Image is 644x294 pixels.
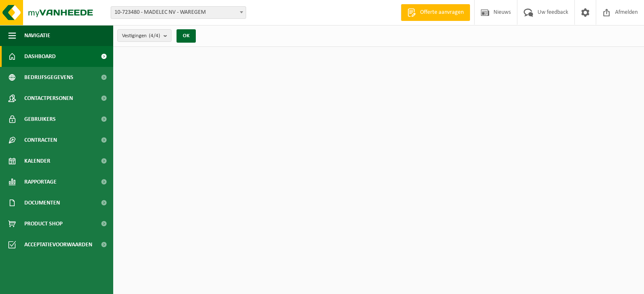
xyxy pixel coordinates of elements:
span: Kalender [24,151,50,171]
span: Vestigingen [122,30,160,42]
span: Acceptatievoorwaarden [24,234,92,255]
count: (4/4) [149,33,160,38]
span: Gebruikers [24,109,56,130]
span: 10-723480 - MADELEC NV - WAREGEM [111,7,246,18]
span: Contactpersonen [24,88,73,109]
span: Dashboard [24,46,56,67]
button: OK [177,29,196,43]
span: Offerte aanvragen [418,8,466,17]
button: Vestigingen(4/4) [117,29,171,42]
span: 10-723480 - MADELEC NV - WAREGEM [111,6,246,19]
span: Documenten [24,192,60,213]
span: Rapportage [24,171,57,192]
span: Product Shop [24,213,62,234]
span: Navigatie [24,25,50,46]
a: Offerte aanvragen [401,4,470,21]
span: Bedrijfsgegevens [24,67,73,88]
span: Contracten [24,130,57,151]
